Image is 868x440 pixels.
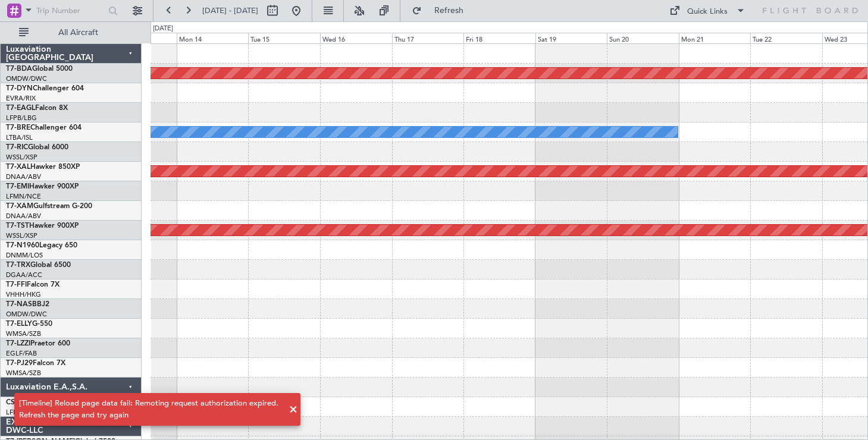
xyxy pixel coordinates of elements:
[6,144,68,151] a: T7-RICGlobal 6000
[6,242,39,249] span: T7-N1960
[6,85,84,92] a: T7-DYNChallenger 604
[6,105,68,112] a: T7-EAGLFalcon 8X
[6,124,82,131] a: T7-BREChallenger 604
[6,105,35,112] span: T7-EAGL
[6,349,37,358] a: EGLF/FAB
[248,33,320,43] div: Tue 15
[177,33,249,43] div: Mon 14
[6,281,27,288] span: T7-FFI
[750,33,822,43] div: Tue 22
[36,2,105,20] input: Trip Number
[6,320,32,328] span: T7-ELLY
[6,242,77,249] a: T7-N1960Legacy 650
[31,29,126,37] span: All Aircraft
[6,222,79,230] a: T7-TSTHawker 900XP
[6,133,33,142] a: LTBA/ISL
[6,329,41,338] a: WMSA/SZB
[6,271,42,279] a: DGAA/ACC
[6,172,41,181] a: DNAA/ABV
[6,203,33,210] span: T7-XAM
[6,85,33,92] span: T7-DYN
[6,65,73,73] a: T7-BDAGlobal 5000
[6,262,30,269] span: T7-TRX
[6,251,43,260] a: DNMM/LOS
[6,360,33,367] span: T7-PJ29
[19,398,283,421] div: [Timeline] Reload page data fail: Remoting request authorization expired. Refresh the page and tr...
[6,124,30,131] span: T7-BRE
[6,164,30,171] span: T7-XAL
[6,320,52,328] a: T7-ELLYG-550
[320,33,392,43] div: Wed 16
[6,183,29,190] span: T7-EMI
[663,1,751,20] button: Quick Links
[6,203,92,210] a: T7-XAMGulfstream G-200
[406,1,478,20] button: Refresh
[6,281,59,288] a: T7-FFIFalcon 7X
[6,360,65,367] a: T7-PJ29Falcon 7X
[6,144,28,151] span: T7-RIC
[6,262,71,269] a: T7-TRXGlobal 6500
[202,5,258,16] span: [DATE] - [DATE]
[687,6,728,18] div: Quick Links
[153,24,173,34] div: [DATE]
[6,94,36,103] a: EVRA/RIX
[535,33,607,43] div: Sat 19
[424,7,474,15] span: Refresh
[6,301,32,308] span: T7-NAS
[6,164,80,171] a: T7-XALHawker 850XP
[6,222,29,230] span: T7-TST
[6,65,32,73] span: T7-BDA
[463,33,535,43] div: Fri 18
[6,369,41,378] a: WMSA/SZB
[679,33,751,43] div: Mon 21
[6,114,37,122] a: LFPB/LBG
[392,33,464,43] div: Thu 17
[6,301,49,308] a: T7-NASBBJ2
[6,74,47,83] a: OMDW/DWC
[6,340,30,347] span: T7-LZZI
[6,153,37,162] a: WSSL/XSP
[6,340,70,347] a: T7-LZZIPraetor 600
[6,183,79,190] a: T7-EMIHawker 900XP
[6,231,37,240] a: WSSL/XSP
[13,23,129,42] button: All Aircraft
[607,33,679,43] div: Sun 20
[6,290,41,299] a: VHHH/HKG
[6,192,41,201] a: LFMN/NCE
[6,212,41,221] a: DNAA/ABV
[6,310,47,319] a: OMDW/DWC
